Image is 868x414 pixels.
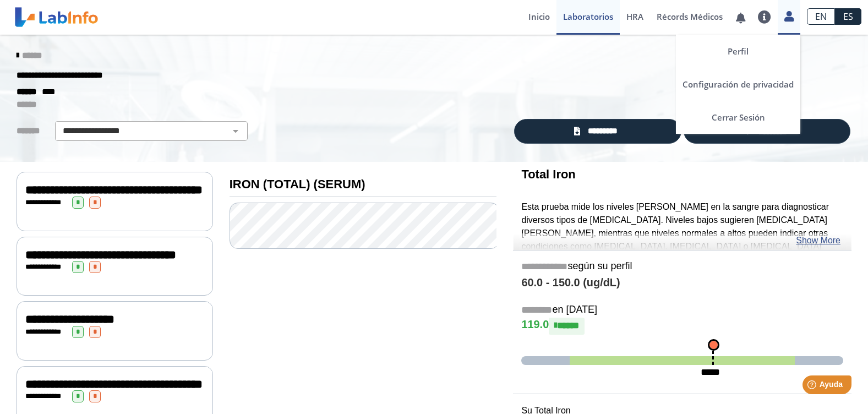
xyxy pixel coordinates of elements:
[626,11,643,22] span: HRA
[807,8,835,25] a: EN
[521,167,575,181] b: Total Iron
[796,234,840,247] a: Show More
[230,177,365,191] b: IRON (TOTAL) (SERUM)
[521,276,843,290] h4: 60.0 - 150.0 (ug/dL)
[521,318,843,334] h4: 119.0
[676,101,800,134] a: Cerrar Sesión
[521,304,843,317] h5: en [DATE]
[521,260,843,273] h5: según su perfil
[835,8,861,25] a: ES
[676,35,800,68] a: Perfil
[521,200,843,266] p: Esta prueba mide los niveles [PERSON_NAME] en la sangre para diagnosticar diversos tipos de [MEDI...
[676,68,800,101] a: Configuración de privacidad
[770,371,856,402] iframe: Help widget launcher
